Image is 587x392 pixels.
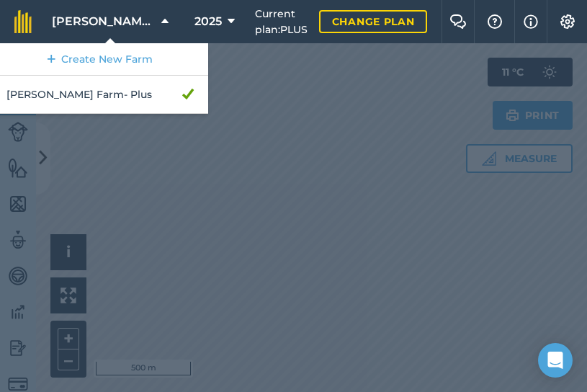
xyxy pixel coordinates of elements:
span: [PERSON_NAME] Farm [52,13,156,30]
span: 2025 [194,13,222,30]
img: svg+xml;base64,PHN2ZyB4bWxucz0iaHR0cDovL3d3dy53My5vcmcvMjAwMC9zdmciIHdpZHRoPSIxNyIgaGVpZ2h0PSIxNy... [524,13,538,30]
a: Change plan [319,10,428,33]
img: A question mark icon [486,14,503,29]
img: fieldmargin Logo [14,10,32,33]
img: A cog icon [559,14,576,29]
span: Current plan : PLUS [255,6,308,38]
div: Open Intercom Messenger [538,343,573,378]
img: Two speech bubbles overlapping with the left bubble in the forefront [449,14,467,29]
